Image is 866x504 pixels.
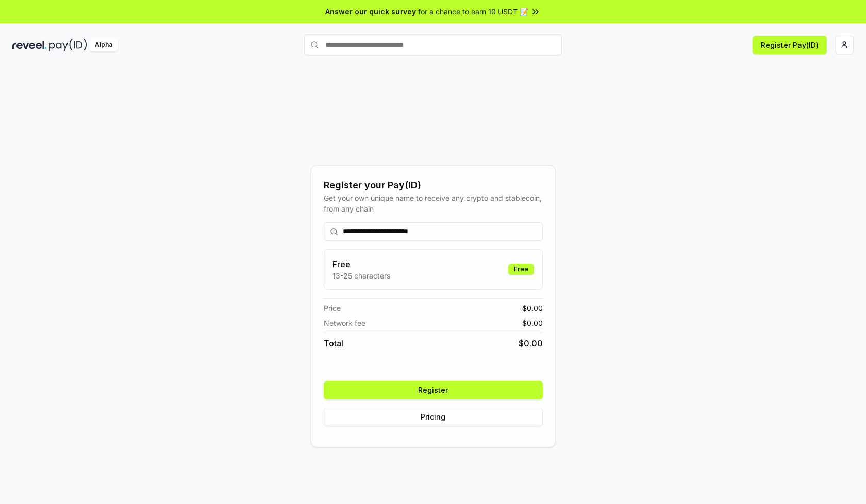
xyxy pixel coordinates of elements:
div: Free [508,264,534,275]
button: Register [324,381,543,399]
span: $ 0.00 [522,318,543,328]
div: Alpha [89,39,118,51]
img: pay_id [49,39,87,51]
span: Total [324,337,343,350]
span: $ 0.00 [519,337,543,350]
span: Network fee [324,318,365,328]
button: Register Pay(ID) [753,36,827,54]
div: Get your own unique name to receive any crypto and stablecoin, from any chain [324,193,543,214]
span: $ 0.00 [522,303,543,314]
h3: Free [332,258,390,270]
span: for a chance to earn 10 USDT 📝 [418,6,528,17]
div: Register your Pay(ID) [324,178,543,193]
p: 13-25 characters [332,270,390,281]
button: Pricing [324,408,543,426]
span: Price [324,303,341,314]
img: reveel_dark [12,39,47,51]
span: Answer our quick survey [325,6,416,17]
